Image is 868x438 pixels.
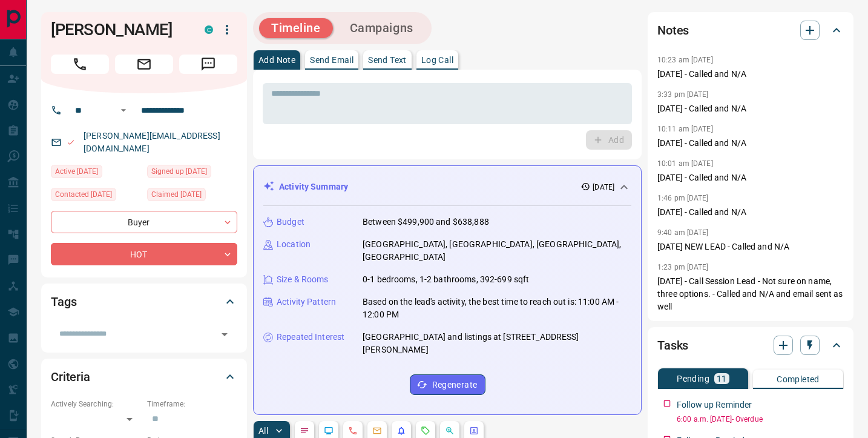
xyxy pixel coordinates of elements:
[348,426,358,436] svg: Calls
[147,165,237,182] div: Thu Feb 06 2025
[147,188,237,205] div: Thu Feb 06 2025
[363,216,489,228] p: Between $499,900 and $638,888
[51,399,141,410] p: Actively Searching:
[51,243,237,265] div: HOT
[55,165,98,178] span: Active [DATE]
[51,188,141,205] div: Thu Jul 31 2025
[657,21,689,40] h2: Notes
[51,287,237,316] div: Tags
[324,426,334,436] svg: Lead Browsing Activity
[277,331,344,343] p: Repeated Interest
[410,374,485,395] button: Regenerate
[116,103,131,118] button: Open
[657,241,844,253] p: [DATE] NEW LEAD - Called and N/A
[363,296,631,321] p: Based on the lead's activity, the best time to reach out is: 11:00 AM - 12:00 PM
[657,206,844,219] p: [DATE] - Called and N/A
[363,238,631,264] p: [GEOGRAPHIC_DATA], [GEOGRAPHIC_DATA], [GEOGRAPHIC_DATA], [GEOGRAPHIC_DATA]
[277,273,329,286] p: Size & Rooms
[677,399,752,411] p: Follow up Reminder
[263,176,631,198] div: Activity Summary[DATE]
[657,336,688,355] h2: Tasks
[216,326,233,343] button: Open
[717,374,727,383] p: 11
[300,426,309,436] svg: Notes
[657,90,709,99] p: 3:33 pm [DATE]
[657,56,713,64] p: 10:23 am [DATE]
[179,55,237,74] span: Message
[310,56,353,64] p: Send Email
[677,374,709,383] p: Pending
[777,375,820,383] p: Completed
[51,55,109,74] span: Call
[445,426,455,436] svg: Opportunities
[396,426,406,436] svg: Listing Alerts
[657,102,844,115] p: [DATE] - Called and N/A
[372,426,382,436] svg: Emails
[657,137,844,150] p: [DATE] - Called and N/A
[151,165,207,178] span: Signed up [DATE]
[677,414,844,425] p: 6:00 a.m. [DATE] - Overdue
[338,18,426,38] button: Campaigns
[657,331,844,360] div: Tasks
[55,188,112,201] span: Contacted [DATE]
[151,188,202,201] span: Claimed [DATE]
[421,426,430,436] svg: Requests
[657,171,844,184] p: [DATE] - Called and N/A
[277,238,311,251] p: Location
[368,56,407,64] p: Send Text
[657,159,713,168] p: 10:01 am [DATE]
[259,18,333,38] button: Timeline
[205,25,213,34] div: condos.ca
[421,56,453,64] p: Log Call
[363,331,631,356] p: [GEOGRAPHIC_DATA] and listings at [STREET_ADDRESS][PERSON_NAME]
[277,216,304,228] p: Budget
[277,296,336,308] p: Activity Pattern
[51,367,90,387] h2: Criteria
[67,138,75,147] svg: Email Valid
[51,362,237,391] div: Criteria
[279,181,348,193] p: Activity Summary
[657,228,709,237] p: 9:40 am [DATE]
[657,16,844,45] div: Notes
[363,273,529,286] p: 0-1 bedrooms, 1-2 bathrooms, 392-699 sqft
[657,68,844,81] p: [DATE] - Called and N/A
[469,426,479,436] svg: Agent Actions
[258,426,268,435] p: All
[657,125,713,133] p: 10:11 am [DATE]
[51,211,237,233] div: Buyer
[147,399,237,410] p: Timeframe:
[84,131,220,153] a: [PERSON_NAME][EMAIL_ADDRESS][DOMAIN_NAME]
[657,194,709,202] p: 1:46 pm [DATE]
[51,20,186,39] h1: [PERSON_NAME]
[51,292,76,311] h2: Tags
[258,56,295,64] p: Add Note
[657,263,709,271] p: 1:23 pm [DATE]
[593,182,614,193] p: [DATE]
[657,275,844,313] p: [DATE] - Call Session Lead - Not sure on name, three options. - Called and N/A and email sent as ...
[51,165,141,182] div: Thu Feb 06 2025
[115,55,173,74] span: Email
